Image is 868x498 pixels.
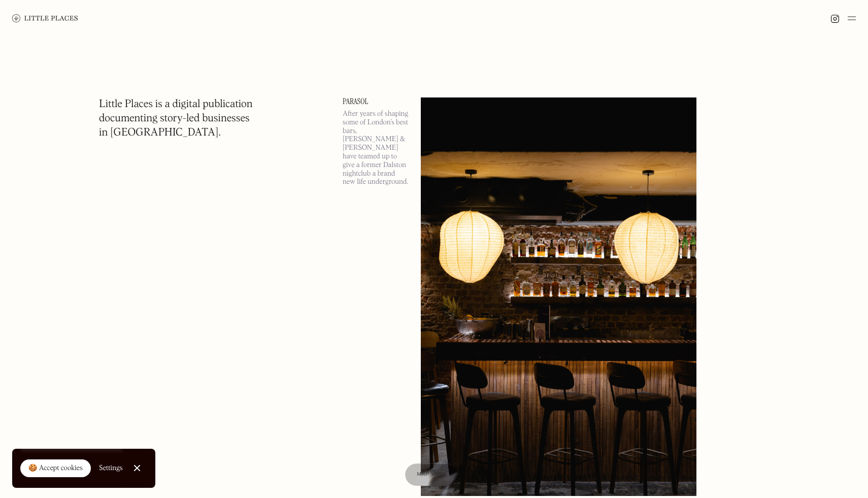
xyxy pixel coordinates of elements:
div: Settings [99,464,123,472]
div: 🍪 Accept cookies [28,463,83,474]
img: Parasol [421,97,696,496]
a: Parasol [343,97,409,106]
a: Close Cookie Popup [127,458,147,478]
a: Map view [405,463,459,486]
a: 🍪 Accept cookies [20,459,91,478]
div: Close Cookie Popup [137,468,137,469]
a: Settings [99,457,123,480]
p: After years of shaping some of London’s best bars, [PERSON_NAME] & [PERSON_NAME] have teamed up t... [343,110,409,186]
h1: Little Places is a digital publication documenting story-led businesses in [GEOGRAPHIC_DATA]. [99,97,253,140]
span: Map view [417,472,447,477]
